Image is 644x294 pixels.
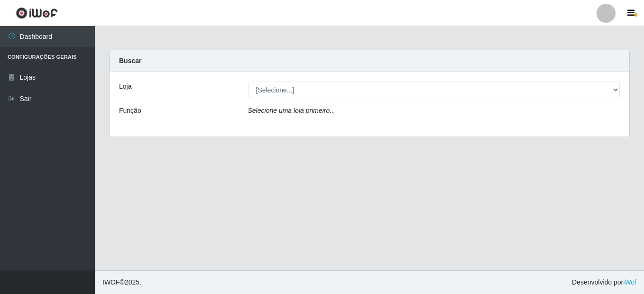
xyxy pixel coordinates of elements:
span: Desenvolvido por [572,277,636,287]
img: CoreUI Logo [16,7,58,19]
strong: Buscar [119,57,141,64]
i: Selecione uma loja primeiro... [248,107,335,114]
label: Loja [119,82,131,92]
label: Função [119,106,141,116]
a: iWof [623,278,636,286]
span: IWOF [102,278,120,286]
span: © 2025 . [102,277,141,287]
